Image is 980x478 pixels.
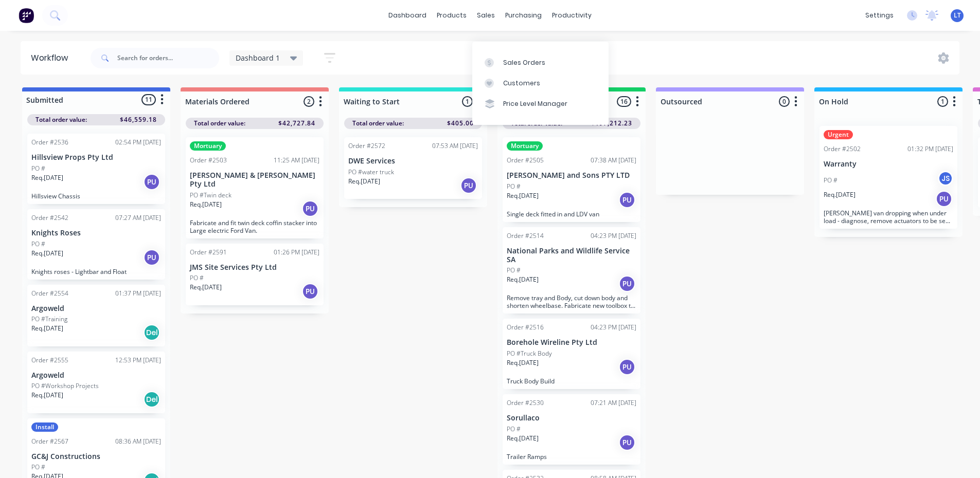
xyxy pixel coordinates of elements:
a: Sales Orders [472,52,609,72]
p: Argoweld [31,304,161,313]
div: JS [938,171,953,186]
p: Fabricate and fit twin deck coffin stacker into Large electric Ford Van. [190,219,319,234]
a: Customers [472,73,609,94]
div: Order #257207:53 AM [DATE]DWE ServicesPO #water truckReq.[DATE]PU [344,137,482,199]
div: UrgentOrder #250201:32 PM [DATE]WarrantyPO #JSReq.[DATE]PU[PERSON_NAME] van dropping when under l... [819,126,957,229]
div: Urgent [824,130,853,139]
div: PU [619,275,635,292]
div: Order #2503 [190,156,227,165]
div: Workflow [31,52,73,64]
div: Order #2555 [31,356,68,365]
p: PO #Workshop Projects [31,381,99,391]
div: Sales Orders [503,58,545,67]
div: MortuaryOrder #250507:38 AM [DATE][PERSON_NAME] and Sons PTY LTDPO #Req.[DATE]PUSingle deck fitte... [503,137,640,222]
a: Price Level Manager [472,94,609,114]
img: Factory [19,8,34,23]
p: Knights roses - Lightbar and Float [31,268,161,275]
p: Hillsview Chassis [31,192,161,200]
div: MortuaryOrder #250311:25 AM [DATE][PERSON_NAME] & [PERSON_NAME] Pty LtdPO #Twin deckReq.[DATE]PUF... [186,137,324,238]
p: Remove tray and Body, cut down body and shorten wheelbase. Fabricate new toolbox to fit on tray t... [507,294,636,309]
span: $42,727.84 [278,119,315,128]
div: Price Level Manager [503,99,567,108]
p: Req. [DATE] [507,358,539,367]
div: Order #2591 [190,248,227,257]
div: Mortuary [190,141,226,151]
div: Order #255512:53 PM [DATE]ArgoweldPO #Workshop ProjectsReq.[DATE]Del [27,352,165,413]
p: Req. [DATE] [31,173,63,182]
div: 01:26 PM [DATE] [274,248,319,257]
p: PO # [190,273,204,283]
p: PO # [507,266,521,275]
p: Req. [DATE] [507,191,539,200]
div: Order #2505 [507,156,544,165]
span: Total order value: [352,119,404,128]
span: LT [954,11,961,20]
div: Order #253007:21 AM [DATE]SorullacoPO #Req.[DATE]PUTrailer Ramps [503,394,640,465]
div: PU [936,191,952,207]
p: [PERSON_NAME] van dropping when under load - diagnose, remove actuators to be sent away for repai... [824,209,953,225]
p: Trailer Ramps [507,453,636,461]
div: 01:37 PM [DATE] [115,289,161,298]
p: GC&J Constructions [31,452,161,461]
div: 04:23 PM [DATE] [591,231,636,241]
div: Order #2530 [507,398,544,408]
p: Req. [DATE] [31,249,63,258]
div: PU [619,434,635,451]
div: Order #2572 [348,141,385,151]
div: Order #255401:37 PM [DATE]ArgoweldPO #TrainingReq.[DATE]Del [27,285,165,346]
div: 07:21 AM [DATE] [591,398,636,408]
span: $46,559.18 [120,115,157,124]
p: PO #Training [31,315,67,324]
div: 01:32 PM [DATE] [907,144,953,154]
div: Order #2542 [31,213,68,223]
p: Req. [DATE] [190,200,222,209]
p: Warranty [824,160,953,169]
div: 11:25 AM [DATE] [274,156,319,165]
p: Req. [DATE] [190,283,222,292]
div: settings [860,8,899,23]
p: Argoweld [31,371,161,380]
div: Order #251604:23 PM [DATE]Borehole Wireline Pty LtdPO #Truck BodyReq.[DATE]PUTruck Body Build [503,319,640,389]
div: Order #2554 [31,289,68,298]
p: DWE Services [348,157,478,166]
p: Req. [DATE] [31,391,63,400]
div: 02:54 PM [DATE] [115,138,161,147]
div: productivity [547,8,597,23]
div: 12:53 PM [DATE] [115,356,161,365]
p: PO # [824,176,838,185]
p: Req. [DATE] [31,324,63,333]
div: Del [144,324,160,341]
p: Borehole Wireline Pty Ltd [507,338,636,347]
div: Order #254207:27 AM [DATE]Knights RosesPO #Req.[DATE]PUKnights roses - Lightbar and Float [27,209,165,280]
div: PU [144,174,160,190]
p: National Parks and Wildlife Service SA [507,247,636,264]
p: Single deck fitted in and LDV van [507,210,636,218]
div: Order #2516 [507,323,544,332]
div: purchasing [500,8,547,23]
div: Customers [503,79,540,88]
p: PO #Truck Body [507,349,552,358]
p: Req. [DATE] [348,177,380,186]
p: Req. [DATE] [507,275,539,284]
div: 07:27 AM [DATE] [115,213,161,223]
span: Total order value: [35,115,87,124]
div: PU [619,359,635,375]
p: PO # [31,164,45,173]
p: PO # [507,425,521,434]
span: $405.00 [447,119,474,128]
div: PU [302,283,318,300]
div: 07:38 AM [DATE] [591,156,636,165]
div: products [432,8,472,23]
p: Hillsview Props Pty Ltd [31,153,161,162]
div: 04:23 PM [DATE] [591,323,636,332]
div: Mortuary [507,141,543,151]
div: Install [31,422,58,432]
div: Order #259101:26 PM [DATE]JMS Site Services Pty LtdPO #Req.[DATE]PU [186,244,324,305]
span: Total order value: [194,119,245,128]
div: PU [144,249,160,266]
div: Del [144,391,160,408]
p: Req. [DATE] [507,434,539,443]
p: [PERSON_NAME] and Sons PTY LTD [507,171,636,180]
div: Order #2536 [31,138,68,147]
span: Dashboard 1 [236,52,280,63]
